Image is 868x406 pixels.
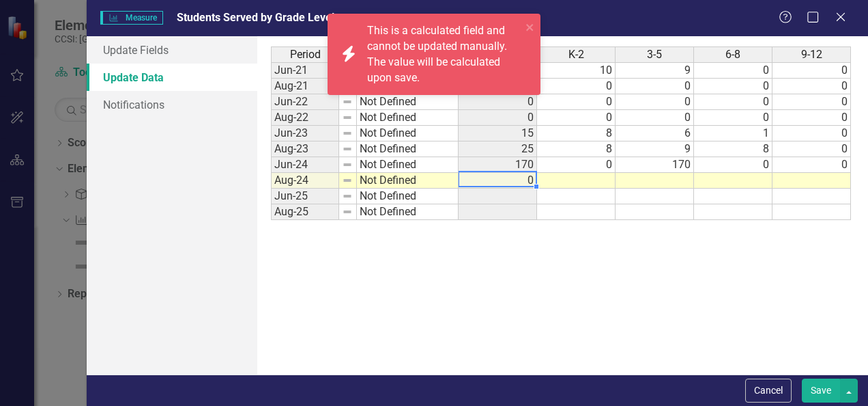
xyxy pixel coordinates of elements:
[616,79,694,94] td: 0
[87,64,257,91] a: Update Data
[772,110,851,126] td: 0
[342,144,353,154] img: 8DAGhfEEPCf229AAAAAElFTkSuQmCC
[772,141,851,157] td: 0
[271,141,339,157] td: Aug-23
[271,189,339,204] td: Jun-25
[568,49,584,61] span: K-2
[801,49,822,61] span: 9-12
[271,173,339,189] td: Aug-24
[537,157,616,173] td: 0
[459,157,537,173] td: 170
[367,23,521,85] div: This is a calculated field and cannot be updated manually. The value will be calculated upon save.
[802,379,840,403] button: Save
[357,110,459,126] td: Not Defined
[357,189,459,204] td: Not Defined
[745,379,792,403] button: Cancel
[177,11,334,24] span: Students Served by Grade Level
[772,157,851,173] td: 0
[271,110,339,126] td: Aug-22
[271,157,339,173] td: Jun-24
[87,36,257,64] a: Update Fields
[537,94,616,110] td: 0
[342,175,353,186] img: 8DAGhfEEPCf229AAAAAElFTkSuQmCC
[694,62,772,79] td: 0
[271,79,339,94] td: Aug-21
[342,191,353,202] img: 8DAGhfEEPCf229AAAAAElFTkSuQmCC
[647,49,662,61] span: 3-5
[537,126,616,141] td: 8
[357,157,459,173] td: Not Defined
[694,126,772,141] td: 1
[100,11,162,25] span: Measure
[342,159,353,170] img: 8DAGhfEEPCf229AAAAAElFTkSuQmCC
[357,173,459,189] td: Not Defined
[694,141,772,157] td: 8
[342,128,353,139] img: 8DAGhfEEPCf229AAAAAElFTkSuQmCC
[357,126,459,141] td: Not Defined
[537,110,616,126] td: 0
[459,110,537,126] td: 0
[725,49,740,61] span: 6-8
[616,62,694,79] td: 9
[342,206,353,217] img: 8DAGhfEEPCf229AAAAAElFTkSuQmCC
[537,141,616,157] td: 8
[357,204,459,220] td: Not Defined
[459,141,537,157] td: 25
[616,141,694,157] td: 9
[772,94,851,110] td: 0
[87,91,257,118] a: Notifications
[772,126,851,141] td: 0
[616,157,694,173] td: 170
[694,157,772,173] td: 0
[290,49,321,61] span: Period
[537,62,616,79] td: 10
[537,79,616,94] td: 0
[694,79,772,94] td: 0
[616,110,694,126] td: 0
[772,62,851,79] td: 0
[271,126,339,141] td: Jun-23
[616,94,694,110] td: 0
[772,79,851,94] td: 0
[694,110,772,126] td: 0
[459,173,537,189] td: 0
[342,112,353,123] img: 8DAGhfEEPCf229AAAAAElFTkSuQmCC
[694,94,772,110] td: 0
[525,19,535,35] button: close
[357,141,459,157] td: Not Defined
[271,62,339,79] td: Jun-21
[271,204,339,220] td: Aug-25
[459,126,537,141] td: 15
[271,94,339,110] td: Jun-22
[616,126,694,141] td: 6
